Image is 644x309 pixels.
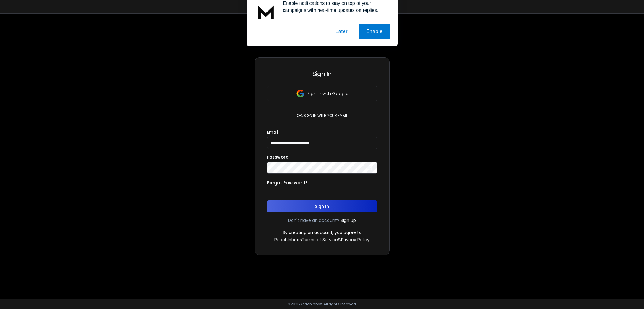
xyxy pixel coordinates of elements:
[328,31,355,47] button: Later
[254,7,278,31] img: notification icon
[287,302,357,307] p: © 2025 Reachinbox. All rights reserved.
[288,217,339,223] p: Don't have an account?
[278,7,390,21] div: Enable notifications to stay on top of your campaigns with real-time updates on replies.
[274,237,370,243] p: ReachInbox's &
[267,86,377,101] button: Sign in with Google
[307,90,348,97] p: Sign in with Google
[359,31,390,47] button: Enable
[302,237,338,243] a: Terms of Service
[267,200,377,212] button: Sign In
[267,180,308,186] p: Forgot Password?
[341,237,370,243] a: Privacy Policy
[267,70,377,78] h3: Sign In
[283,229,362,235] p: By creating an account, you agree to
[294,113,350,118] p: or, sign in with your email
[267,155,289,159] label: Password
[267,130,278,134] label: Email
[341,217,356,223] a: Sign Up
